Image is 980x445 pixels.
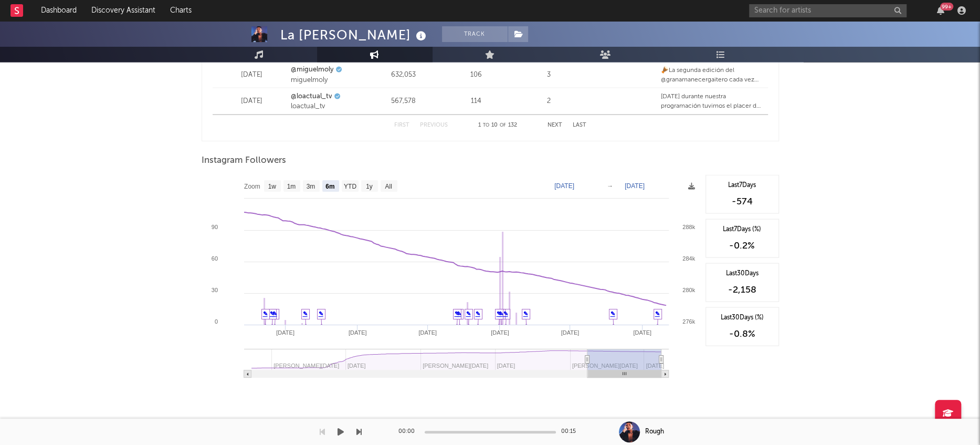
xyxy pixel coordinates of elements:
text: 284k [682,255,695,262]
a: @miguelmoly [290,65,333,75]
div: Last 30 Days (%) [711,313,773,323]
text: [DATE] [625,182,645,190]
div: 2 [515,96,583,107]
div: -0.2 % [711,240,773,252]
div: -0.8 % [711,328,773,340]
span: to [483,123,489,128]
div: 3 [515,70,583,80]
span: of [500,123,506,128]
text: [DATE] [561,329,579,336]
a: ✎ [303,311,308,317]
text: → [607,182,613,190]
text: 1m [287,183,296,190]
a: ✎ [270,311,275,317]
text: 280k [682,287,695,293]
div: [DATE] [218,70,286,80]
a: ✎ [655,311,660,317]
a: ✎ [466,311,471,317]
div: loactual_tv [290,101,364,112]
a: ✎ [610,311,615,317]
text: [DATE] [348,329,366,336]
text: 1y [366,183,373,190]
button: First [394,122,409,128]
div: 567,578 [369,96,437,107]
div: -574 [711,195,773,208]
div: 632,053 [369,70,437,80]
button: Track [442,26,508,42]
text: [DATE] [554,182,574,190]
a: ✎ [523,311,528,317]
div: [DATE] [218,96,286,107]
a: ✎ [455,311,459,317]
text: 0 [214,318,217,325]
text: [DATE] [276,329,294,336]
a: ✎ [497,311,501,317]
div: miguelmoly [290,75,364,86]
div: 1 10 132 [469,119,526,132]
a: ✎ [263,311,268,317]
text: [DATE] [633,329,651,336]
text: [DATE] [418,329,437,336]
div: 99 + [940,3,953,11]
text: Zoom [244,183,260,190]
a: ✎ [503,311,508,317]
text: 3m [306,183,315,190]
text: 276k [682,318,695,325]
span: Instagram Followers [202,154,286,167]
div: 00:00 [398,426,419,438]
text: [DATE] [646,363,664,369]
div: 114 [442,96,510,107]
text: 30 [211,287,217,293]
button: Previous [420,122,448,128]
button: Last [573,122,586,128]
text: 90 [211,224,217,230]
text: 6m [325,183,334,190]
div: La [PERSON_NAME] [280,26,429,44]
div: 🪘La segunda edición del @granamanecergaitero cada vez está más cerca 🗓[DATE] 📍Cubierta de Leganés... [661,66,762,85]
input: Search for artists [749,4,907,17]
div: Rough [645,427,664,437]
text: [DATE] [491,329,509,336]
div: Last 7 Days [711,181,773,190]
div: Last 30 Days [711,269,773,278]
text: 1w [268,183,276,190]
text: All [385,183,392,190]
div: Last 7 Days (%) [711,225,773,234]
a: @loactual_tv [290,91,332,102]
div: [DATE] durante nuestra programación tuvimos el placer de recibir a @[PERSON_NAME].wav quién nos c... [661,92,762,111]
text: 288k [682,224,695,230]
a: ✎ [319,311,323,317]
a: ✎ [476,311,480,317]
button: 99+ [937,6,944,15]
text: YTD [343,183,356,190]
div: 106 [442,70,510,80]
button: Next [547,122,562,128]
a: ✎ [272,311,277,317]
div: 00:15 [561,426,582,438]
div: -2,158 [711,284,773,296]
text: 60 [211,255,217,262]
